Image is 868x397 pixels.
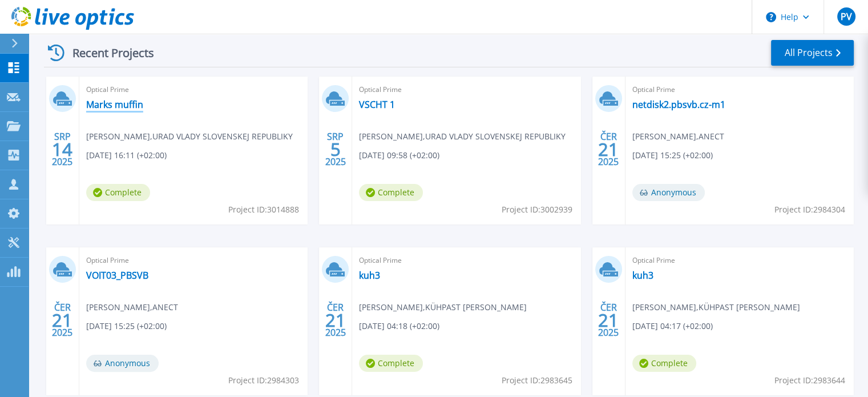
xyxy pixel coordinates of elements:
[359,130,566,143] span: [PERSON_NAME] , URAD VLADY SLOVENSKEJ REPUBLIKY
[359,99,395,110] a: VSCHT 1
[632,254,847,267] span: Optical Prime
[597,129,619,170] div: ČER 2025
[598,315,619,325] span: 21
[51,299,73,341] div: ČER 2025
[632,184,705,201] span: Anonymous
[597,299,619,341] div: ČER 2025
[359,270,380,281] a: kuh3
[86,254,301,267] span: Optical Prime
[51,129,73,170] div: SRP 2025
[86,99,143,110] a: Marks muffin
[359,355,423,372] span: Complete
[359,83,574,96] span: Optical Prime
[632,320,713,332] span: [DATE] 04:17 (+02:00)
[44,39,169,67] div: Recent Projects
[86,270,148,281] a: VOIT03_PBSVB
[632,130,724,143] span: [PERSON_NAME] , ANECT
[86,130,293,143] span: [PERSON_NAME] , URAD VLADY SLOVENSKEJ REPUBLIKY
[632,83,847,96] span: Optical Prime
[325,315,346,325] span: 21
[502,203,572,216] span: Project ID: 3002939
[86,355,159,372] span: Anonymous
[52,145,72,154] span: 14
[632,355,696,372] span: Complete
[359,254,574,267] span: Optical Prime
[325,129,346,170] div: SRP 2025
[228,374,299,387] span: Project ID: 2984303
[774,374,845,387] span: Project ID: 2983644
[359,149,439,162] span: [DATE] 09:58 (+02:00)
[325,299,346,341] div: ČER 2025
[228,203,299,216] span: Project ID: 3014888
[359,301,527,314] span: [PERSON_NAME] , KÜHPAST [PERSON_NAME]
[598,145,619,154] span: 21
[86,184,150,201] span: Complete
[502,374,572,387] span: Project ID: 2983645
[52,315,72,325] span: 21
[632,149,713,162] span: [DATE] 15:25 (+02:00)
[632,270,653,281] a: kuh3
[330,145,341,154] span: 5
[632,99,725,110] a: netdisk2.pbsvb.cz-m1
[774,203,845,216] span: Project ID: 2984304
[86,320,167,332] span: [DATE] 15:25 (+02:00)
[840,12,851,21] span: PV
[86,149,167,162] span: [DATE] 16:11 (+02:00)
[86,301,178,314] span: [PERSON_NAME] , ANECT
[359,320,439,332] span: [DATE] 04:18 (+02:00)
[632,301,800,314] span: [PERSON_NAME] , KÜHPAST [PERSON_NAME]
[771,40,854,66] a: All Projects
[359,184,423,201] span: Complete
[86,83,301,96] span: Optical Prime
